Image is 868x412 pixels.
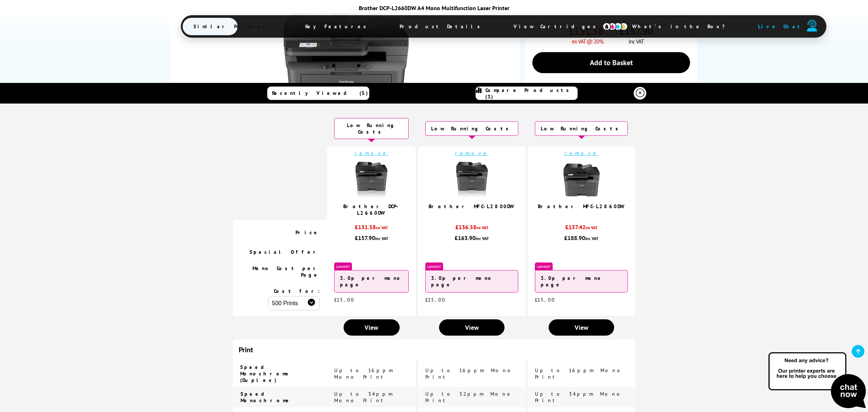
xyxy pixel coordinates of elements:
span: £15.00 [334,297,354,303]
span: View [465,323,479,332]
span: inc VAT [476,236,489,241]
div: £163.90 [425,234,518,241]
span: Price [295,229,320,236]
span: ex VAT [476,225,489,230]
span: Live Chat [758,23,803,30]
span: £15.00 [535,297,555,303]
a: Brother MFC-L2800DW [429,203,515,210]
a: View [549,319,614,336]
a: remove [565,150,599,156]
img: brother-MFC-L2860DW-front-small.jpg [563,162,600,198]
img: user-headset-duotone.svg [807,20,817,31]
span: Lowest! [535,262,553,270]
strong: 3.0p per mono page [431,275,494,288]
span: Special Offer [250,249,320,255]
span: Up to 34ppm Mono Print [334,391,394,404]
img: brother-MFC-L2800DW-front-small.jpg [454,162,490,198]
a: Brother DCP-L2660DW [343,203,400,216]
span: View [365,323,378,332]
a: Recently Viewed (5) [267,87,369,100]
div: £131.58 [334,223,409,234]
div: £157.90 [334,234,409,241]
span: ex VAT [376,225,388,230]
div: Low Running Costs [425,121,518,136]
span: Speed Monochrome [241,391,292,404]
span: ex VAT [586,225,598,230]
span: View [575,323,588,332]
span: Compare Products (3) [485,87,577,100]
div: £157.42 [535,223,628,234]
img: Brother DCP-L2660DW [275,7,417,148]
span: Lowest! [334,262,352,270]
span: View Cartridges [503,17,613,36]
span: Product Details [389,18,495,35]
div: Low Running Costs [334,118,409,139]
span: What’s in the Box? [621,18,743,35]
span: Similar Printers [183,18,286,35]
img: cmyk-icon.svg [603,22,628,30]
span: inc VAT [585,236,599,241]
a: Compare Products (3) [476,87,578,100]
strong: 3.0p per mono page [541,275,604,288]
span: Lowest! [425,262,443,270]
img: brother-DCP-L2660DW-front-small.jpg [353,162,390,198]
span: Up to 16ppm Mono Print [425,367,515,380]
span: Up to 34ppm Mono Print [535,391,624,404]
div: Low Running Costs [535,121,628,136]
a: remove [354,150,388,156]
img: Open Live Chat window [767,351,868,411]
span: Up to 16ppm Mono Print [334,367,395,380]
span: Recently Viewed (5) [272,90,368,96]
div: Brother DCP-L2660DW A4 Mono Multifunction Laser Printer [181,4,687,12]
span: Up to 32ppm Mono Print [425,391,514,404]
span: inc VAT [375,236,388,241]
a: Brother MFC-L2860DW [538,203,625,210]
div: £188.90 [535,234,628,241]
span: Key Features [294,18,381,35]
strong: 3.0p per mono page [340,275,403,288]
span: Print [239,345,253,354]
a: remove [455,150,489,156]
span: Cost for: [274,288,320,294]
span: Speed Monochrome (Duplex) [240,364,291,383]
span: Mono Cost per Page [252,265,320,278]
a: View [439,319,505,336]
span: £15.00 [425,297,446,303]
a: Add to Basket [532,52,690,73]
div: £136.58 [425,223,518,234]
span: Up to 16ppm Mono Print [535,367,624,380]
a: View [344,319,400,336]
